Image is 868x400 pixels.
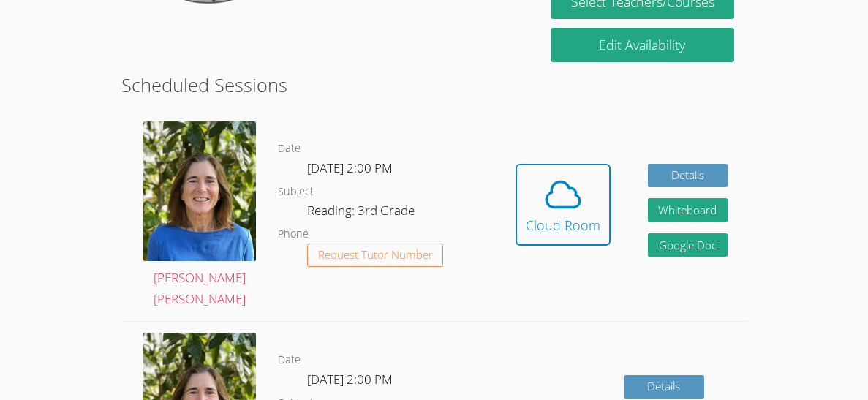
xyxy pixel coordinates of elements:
button: Whiteboard [648,198,728,222]
h2: Scheduled Sessions [121,71,747,99]
button: Request Tutor Number [307,244,444,268]
dd: Reading: 3rd Grade [307,200,418,225]
div: Cloud Room [526,215,600,235]
a: Details [648,164,728,188]
dt: Date [278,351,301,369]
img: avatar.png [143,121,256,261]
span: Request Tutor Number [318,249,433,260]
button: Cloud Room [516,164,611,246]
dt: Phone [278,225,309,244]
span: [DATE] 2:00 PM [307,371,393,388]
a: Google Doc [648,233,728,257]
dt: Date [278,140,301,158]
a: [PERSON_NAME] [PERSON_NAME] [143,121,256,310]
dt: Subject [278,183,314,201]
a: Details [624,375,704,399]
span: [DATE] 2:00 PM [307,159,393,176]
a: Edit Availability [551,28,734,62]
